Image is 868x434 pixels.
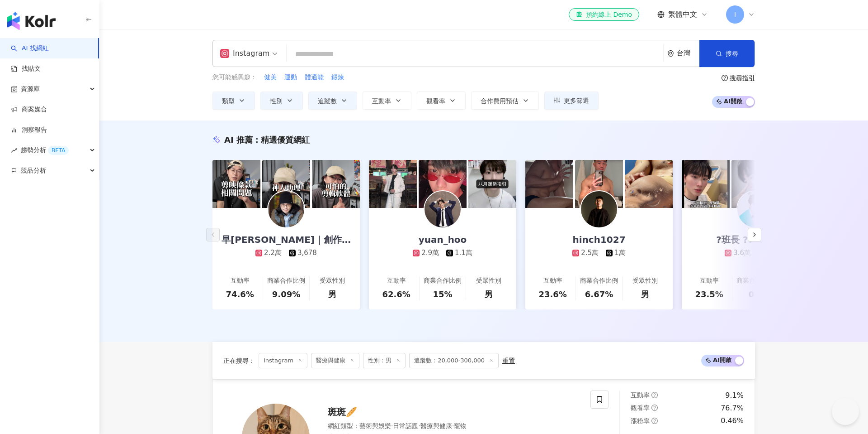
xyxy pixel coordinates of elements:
span: 鍛煉 [331,73,344,82]
div: 3,678 [297,248,317,258]
span: 類型 [222,97,235,105]
div: BETA [48,146,69,155]
button: 追蹤數 [308,92,357,110]
div: 15% [433,289,452,300]
div: 62.6% [382,289,410,300]
span: 運動 [284,73,297,82]
span: 寵物 [454,422,467,429]
div: 0.46% [721,416,744,426]
div: 商業合作比例 [736,276,774,285]
img: post-image [419,160,467,208]
a: hinch10272.5萬1萬互動率23.6%商業合作比例6.67%受眾性別男 [525,208,673,309]
a: 早[PERSON_NAME]｜創作者的創業筆記2.2萬3,678互動率74.6%商業合作比例9.09%受眾性別男 [212,208,360,309]
img: post-image [525,160,573,208]
img: KOL Avatar [581,191,617,227]
a: 預約線上 Demo [569,8,639,21]
img: post-image [262,160,310,208]
div: 男 [485,289,493,300]
span: 互動率 [372,97,391,105]
button: 性別 [260,92,303,110]
button: 運動 [284,72,297,82]
span: 追蹤數：20,000-300,000 [409,353,499,368]
img: post-image [312,160,360,208]
div: 互動率 [700,276,719,285]
div: 受眾性別 [476,276,501,285]
div: 76.7% [721,403,744,413]
span: Instagram [259,353,307,368]
span: 觀看率 [631,404,650,411]
img: logo [7,12,56,30]
div: 受眾性別 [632,276,658,285]
div: 受眾性別 [320,276,345,285]
img: post-image [682,160,730,208]
span: 合作費用預估 [481,97,519,105]
div: 23.6% [538,289,566,300]
button: 健美 [264,72,277,82]
div: 商業合作比例 [424,276,462,285]
span: 精選優質網紅 [261,135,310,145]
img: post-image [369,160,417,208]
div: 預約線上 Demo [576,10,632,19]
div: 74.6% [226,289,254,300]
img: post-image [731,160,779,208]
div: 0% [749,289,763,300]
div: yuan_hoo [410,233,476,246]
span: question-circle [651,405,658,411]
div: hinch1027 [563,233,634,246]
button: 搜尋 [699,40,755,67]
span: 觀看率 [426,97,445,105]
span: environment [667,50,674,57]
span: · [391,422,393,429]
span: rise [11,147,17,154]
button: 更多篩選 [544,92,599,110]
img: KOL Avatar [425,191,461,227]
div: 3.6萬 [733,248,751,258]
span: 更多篩選 [564,97,589,104]
button: 觀看率 [417,92,466,110]
div: 搜尋指引 [730,74,755,82]
div: 6.67% [585,289,613,300]
div: ?班長 ???品牌創始 [707,233,803,246]
img: post-image [575,160,623,208]
span: 醫療與健康 [311,353,359,368]
a: searchAI 找網紅 [11,44,49,53]
div: 23.5% [695,289,723,300]
span: 性別：男 [363,353,406,368]
span: 搜尋 [726,50,738,57]
img: post-image [468,160,516,208]
span: question-circle [722,75,728,81]
span: · [452,422,454,429]
span: 藝術與娛樂 [359,422,391,429]
span: 體適能 [305,73,324,82]
div: 2.9萬 [421,248,439,258]
span: 日常話題 [393,422,418,429]
span: 追蹤數 [318,97,337,105]
div: 男 [328,289,336,300]
a: 找貼文 [11,64,41,73]
div: 9.1% [725,391,744,400]
img: post-image [625,160,673,208]
div: 重置 [502,357,515,364]
span: I [734,10,736,19]
div: 台灣 [677,49,699,57]
span: question-circle [651,392,658,398]
div: 網紅類型 ： [328,422,580,431]
div: 早[PERSON_NAME]｜創作者的創業筆記 [212,233,360,246]
div: 互動率 [231,276,250,285]
div: 2.2萬 [264,248,282,258]
img: post-image [212,160,260,208]
div: 9.09% [272,289,300,300]
span: 資源庫 [21,79,40,99]
div: 商業合作比例 [267,276,305,285]
button: 類型 [212,92,255,110]
button: 體適能 [304,72,324,82]
span: 性別 [270,97,283,105]
img: KOL Avatar [737,191,774,227]
button: 鍛煉 [331,72,344,82]
span: 繁體中文 [668,10,697,19]
span: · [418,422,420,429]
div: 1.1萬 [455,248,472,258]
span: 您可能感興趣： [212,73,257,82]
span: question-circle [651,418,658,424]
span: 趨勢分析 [21,140,69,160]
